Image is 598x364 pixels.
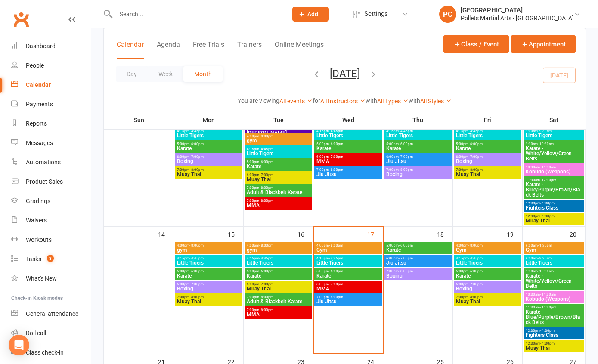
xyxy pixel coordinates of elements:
span: - 4:45pm [329,129,343,133]
a: Dashboard [11,37,91,56]
span: - 11:30am [540,293,556,296]
span: - 1:30pm [540,214,555,218]
div: Messages [26,139,53,146]
span: - 8:00pm [468,168,483,172]
span: 4:00pm [246,134,310,138]
span: - 7:00pm [189,282,204,286]
span: - 4:45pm [259,147,273,151]
a: Clubworx [10,9,32,30]
span: Boxing [386,172,450,177]
span: - 8:00pm [259,295,273,299]
a: Class kiosk mode [11,343,91,362]
span: 5:00pm [316,269,380,273]
span: 4:15pm [316,129,380,133]
a: All Styles [420,98,452,105]
span: 6:00pm [455,155,520,159]
span: 4:00pm [177,244,241,247]
div: 17 [367,227,383,241]
div: 16 [297,227,313,241]
button: Agenda [157,40,180,59]
button: Trainers [237,40,262,59]
span: - 8:00pm [329,244,343,247]
a: All Types [377,98,409,105]
span: - 8:00pm [259,308,273,312]
span: - 8:00pm [468,295,483,299]
a: Calendar [11,75,91,95]
span: - 10:30am [538,269,554,273]
span: Boxing [386,273,450,278]
span: 5:00pm [246,269,310,273]
span: 3 [47,255,54,262]
span: - 8:00pm [259,186,273,190]
span: Muay Thai [525,345,583,351]
span: - 4:45pm [468,129,483,133]
div: Class check-in [26,349,64,356]
span: MMA [246,203,310,208]
span: - 8:00pm [329,295,343,299]
span: 4:00pm [455,244,520,247]
span: Adult & Blackbelt Karate [246,299,310,304]
span: Gym [316,247,380,253]
th: Sat [523,111,586,129]
div: People [26,62,44,69]
div: Waivers [26,217,47,224]
span: 4:00pm [316,244,380,247]
strong: for [313,97,320,104]
button: Day [116,66,148,82]
span: 11:30am [525,305,583,309]
span: - 7:00pm [399,256,413,260]
span: 7:00pm [386,168,450,172]
span: 5:00pm [177,142,241,146]
div: 20 [570,227,585,241]
a: Tasks 3 [11,250,91,269]
span: Kobudo (Weapons) [525,169,583,174]
span: - 6:00pm [189,142,204,146]
span: 6:00pm [386,155,450,159]
span: 12:30pm [525,329,583,333]
span: 4:00pm [246,244,310,247]
span: 4:15pm [386,129,450,133]
span: Karate [455,273,520,278]
span: Settings [364,4,388,24]
th: Wed [313,111,383,129]
span: Little Tigers [177,133,241,138]
button: Calendar [117,40,144,59]
span: 4:15pm [455,129,520,133]
button: Month [183,66,223,82]
span: 7:00pm [316,295,380,299]
span: - 8:00pm [189,295,204,299]
span: 4:15pm [246,147,310,151]
span: - 6:00pm [189,269,204,273]
a: Payments [11,95,91,114]
span: Fighters Class [525,205,583,210]
span: 12:30pm [525,214,583,218]
span: Muay Thai [177,172,241,177]
div: Calendar [26,81,51,88]
th: Mon [174,111,244,129]
input: Search... [113,8,281,20]
span: - 12:30pm [540,305,556,309]
span: 6:00pm [455,282,520,286]
span: Boxing [177,286,241,291]
span: Little Tigers [246,260,310,265]
strong: with [409,97,420,104]
div: General attendance [26,310,78,317]
span: Karate [177,273,241,278]
span: Gym [455,247,520,253]
span: 5:00pm [386,142,450,146]
span: Boxing [455,159,520,164]
span: 5:00pm [177,269,241,273]
span: 7:00pm [316,168,380,172]
span: Little Tigers [246,151,310,156]
span: - 6:00pm [399,244,413,247]
a: Gradings [11,191,91,211]
span: 4:15pm [177,129,241,133]
div: 15 [228,227,243,241]
span: Little Tigers [177,260,241,265]
span: 7:00pm [246,295,310,299]
span: 6:00pm [316,155,380,159]
a: Roll call [11,324,91,343]
span: Karate [386,146,450,151]
span: - 8:00pm [399,269,413,273]
span: 7:00pm [177,295,241,299]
